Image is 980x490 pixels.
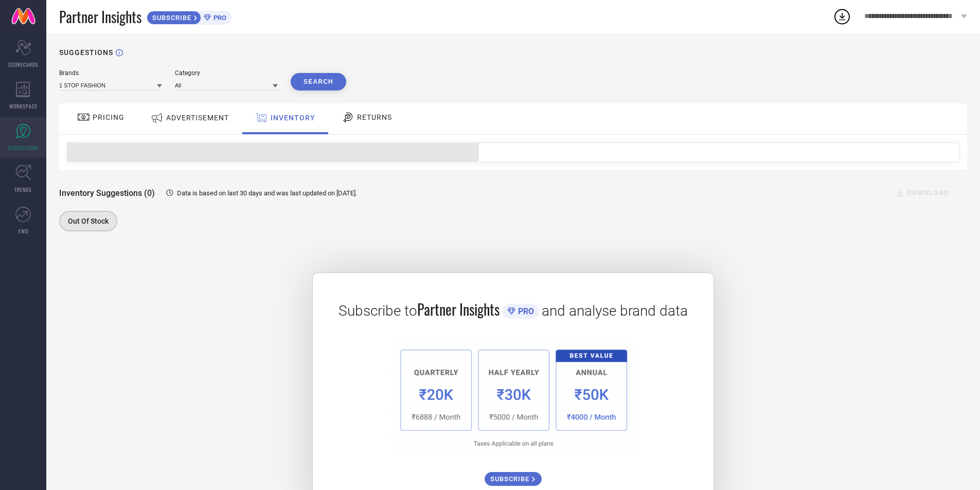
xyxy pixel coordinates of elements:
span: Partner Insights [417,299,500,320]
button: Search [291,73,346,90]
span: INVENTORY [271,114,315,122]
a: SUBSCRIBEPRO [147,8,231,25]
div: Brands [59,69,162,77]
span: ADVERTISEMENT [166,114,229,122]
h1: SUGGESTIONS [59,48,113,57]
span: PRICING [93,113,124,121]
span: SUBSCRIBE [147,14,194,22]
div: Category [175,69,278,77]
span: SCORECARDS [8,61,39,68]
span: PRO [211,14,226,22]
div: Open download list [833,7,851,26]
span: RETURNS [357,113,392,121]
span: SUBSCRIBE [490,475,532,483]
span: TRENDS [14,186,32,193]
span: WORKSPACE [9,102,38,110]
span: FWD [19,227,28,235]
span: Data is based on last 30 days and was last updated on [DATE] . [177,189,357,197]
a: SUBSCRIBE [485,464,542,486]
span: Out Of Stock [68,217,109,225]
span: PRO [515,306,534,316]
span: Partner Insights [59,6,141,27]
span: Inventory Suggestions (0) [59,188,155,198]
span: Subscribe to [338,302,417,319]
img: 1a6fb96cb29458d7132d4e38d36bc9c7.png [390,340,635,454]
span: SUGGESTIONS [8,144,39,152]
span: and analyse brand data [542,302,688,319]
